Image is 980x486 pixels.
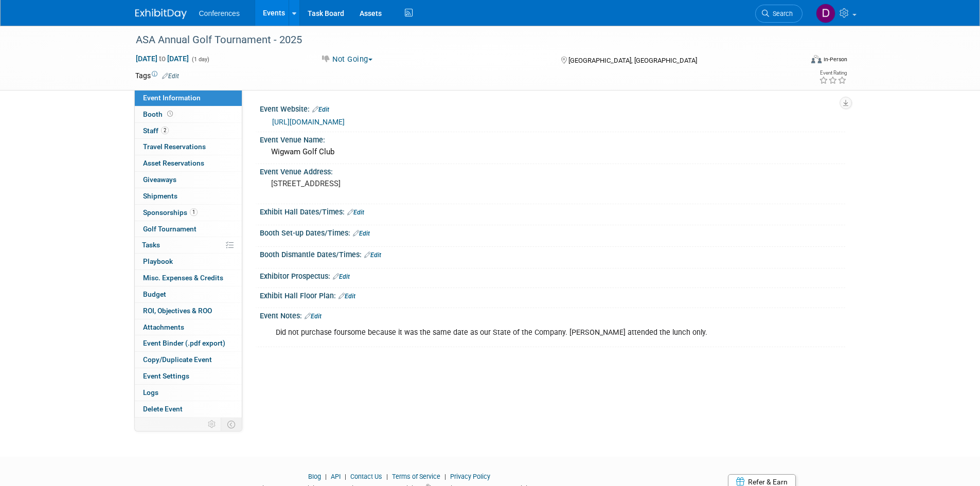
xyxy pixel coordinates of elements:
a: Golf Tournament [135,221,242,237]
a: Budget [135,286,242,302]
span: Event Information [143,94,201,102]
span: Copy/Duplicate Event [143,355,212,364]
span: Playbook [143,257,173,265]
a: Event Settings [135,368,242,384]
span: Attachments [143,323,184,331]
a: Edit [364,251,381,259]
span: Shipments [143,192,177,200]
span: | [323,473,329,480]
span: Event Binder (.pdf export) [143,339,225,347]
span: Tasks [142,241,160,249]
a: Privacy Policy [450,473,490,480]
img: Diane Arabia [816,4,835,23]
span: Staff [143,127,169,135]
a: Travel Reservations [135,139,242,155]
a: Logs [135,385,242,401]
span: Asset Reservations [143,159,204,167]
span: | [384,473,390,480]
span: Booth [143,110,175,118]
a: Edit [333,273,350,280]
a: Event Information [135,90,242,106]
span: [GEOGRAPHIC_DATA], [GEOGRAPHIC_DATA] [568,57,697,64]
a: Blog [308,473,321,480]
span: Misc. Expenses & Credits [143,274,223,282]
a: Terms of Service [392,473,440,480]
span: (1 day) [191,56,209,63]
span: | [342,473,349,480]
a: Contact Us [350,473,382,480]
div: Wigwam Golf Club [268,144,838,160]
a: Edit [305,313,322,320]
span: Giveaways [143,175,176,184]
a: Event Binder (.pdf export) [135,335,242,351]
img: Format-Inperson.png [811,55,822,63]
a: Delete Event [135,401,242,417]
span: [DATE] [DATE] [135,54,189,63]
span: Search [769,10,793,17]
div: Event Venue Address: [260,164,845,177]
a: Sponsorships1 [135,205,242,221]
td: Toggle Event Tabs [221,418,242,431]
a: Search [755,5,803,23]
span: Sponsorships [143,208,198,217]
a: Edit [312,106,329,113]
button: Not Going [317,54,377,65]
a: Playbook [135,254,242,269]
span: | [442,473,449,480]
pre: [STREET_ADDRESS] [271,179,492,188]
a: [URL][DOMAIN_NAME] [272,118,345,126]
div: Exhibitor Prospectus: [260,268,845,282]
a: Tasks [135,237,242,253]
div: Event Website: [260,101,845,115]
a: Edit [347,209,364,216]
div: Booth Set-up Dates/Times: [260,225,845,239]
span: Budget [143,290,166,298]
span: Event Settings [143,372,189,380]
span: Booth not reserved yet [165,110,175,118]
a: Asset Reservations [135,155,242,171]
span: to [157,55,167,63]
a: ROI, Objectives & ROO [135,303,242,319]
span: 1 [190,208,198,216]
a: API [331,473,341,480]
a: Misc. Expenses & Credits [135,270,242,286]
div: Event Notes: [260,308,845,321]
a: Giveaways [135,172,242,188]
div: Booth Dismantle Dates/Times: [260,247,845,260]
td: Tags [135,70,179,81]
a: Edit [353,230,370,237]
span: Golf Tournament [143,225,197,233]
span: Logs [143,388,158,397]
div: ASA Annual Golf Tournament - 2025 [132,31,787,49]
span: Conferences [199,9,240,17]
div: Event Rating [819,70,847,76]
a: Attachments [135,319,242,335]
img: ExhibitDay [135,9,187,19]
span: ROI, Objectives & ROO [143,307,212,315]
div: In-Person [823,56,847,63]
a: Shipments [135,188,242,204]
td: Personalize Event Tab Strip [203,418,221,431]
span: 2 [161,127,169,134]
span: Travel Reservations [143,142,206,151]
div: Exhibit Hall Floor Plan: [260,288,845,301]
a: Copy/Duplicate Event [135,352,242,368]
div: Event Format [742,53,848,69]
a: Edit [338,293,355,300]
a: Edit [162,73,179,80]
a: Staff2 [135,123,242,139]
a: Booth [135,106,242,122]
div: Did not purchase foursome because it was the same date as our State of the Company. [PERSON_NAME]... [269,322,732,343]
div: Exhibit Hall Dates/Times: [260,204,845,218]
div: Event Venue Name: [260,132,845,145]
span: Delete Event [143,405,183,413]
